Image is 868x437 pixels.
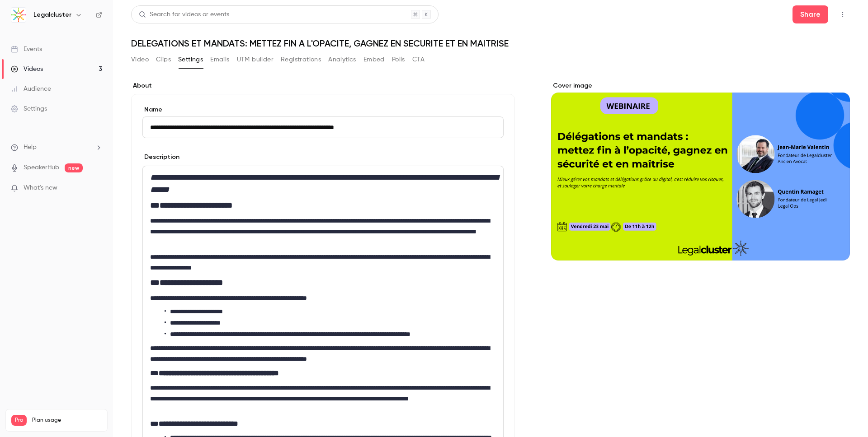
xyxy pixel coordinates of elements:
button: Clips [156,52,171,67]
button: Top Bar Actions [835,7,850,22]
h1: DELEGATIONS ET MANDATS: METTEZ FIN A L'OPACITE, GAGNEZ EN SECURITE ET EN MAITRISE [131,38,850,49]
button: Registrations [281,52,321,67]
section: Cover image [551,81,850,260]
div: Events [11,45,42,54]
span: Help [24,143,37,152]
label: Name [142,105,504,114]
button: Analytics [328,52,356,67]
button: Settings [178,52,203,67]
span: Plan usage [32,417,102,424]
label: Cover image [551,81,850,90]
div: Settings [11,104,47,113]
span: What's new [24,183,57,193]
a: SpeakerHub [24,163,59,172]
label: About [131,81,515,90]
button: UTM builder [237,52,274,67]
img: Legalcluster [11,8,26,22]
button: Polls [392,52,405,67]
span: Pro [11,415,27,426]
li: help-dropdown-opener [11,143,102,152]
div: Videos [11,65,43,74]
iframe: Noticeable Trigger [91,184,102,192]
button: Emails [210,52,229,67]
h6: Legalcluster [33,10,71,19]
button: Share [793,5,828,23]
div: Audience [11,84,51,93]
button: Embed [363,52,385,67]
button: Video [131,52,149,67]
span: new [65,163,83,172]
label: Description [142,153,179,162]
button: CTA [412,52,425,67]
div: Search for videos or events [139,10,229,19]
